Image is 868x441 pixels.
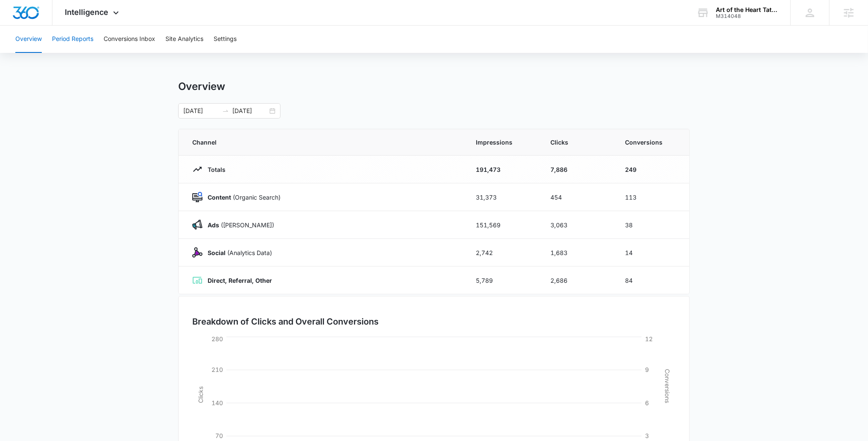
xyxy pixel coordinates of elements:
strong: Content [208,194,231,201]
span: Clicks [550,138,605,147]
span: Channel [192,138,455,147]
p: (Analytics Data) [203,248,272,257]
span: Intelligence [65,8,109,17]
p: ([PERSON_NAME]) [203,220,274,229]
button: Site Analytics [165,26,203,53]
p: (Organic Search) [203,193,281,202]
td: 191,473 [466,156,540,183]
td: 1,683 [540,239,615,267]
p: Totals [203,165,226,174]
td: 38 [615,211,689,239]
td: 113 [615,183,689,211]
tspan: Conversions [664,369,671,403]
h3: Breakdown of Clicks and Overall Conversions [192,315,379,328]
input: Start date [183,106,219,116]
span: swap-right [222,107,229,114]
td: 2,686 [540,267,615,294]
td: 31,373 [466,183,540,211]
tspan: 3 [645,432,649,439]
span: to [222,107,229,114]
td: 14 [615,239,689,267]
img: Content [192,192,203,202]
tspan: 9 [645,366,649,373]
tspan: 280 [211,335,223,342]
td: 84 [615,267,689,294]
button: Period Reports [52,26,93,53]
input: End date [232,106,268,116]
tspan: 12 [645,335,653,342]
span: Impressions [476,138,530,147]
img: Ads [192,220,203,230]
button: Settings [214,26,237,53]
span: Conversions [625,138,676,147]
td: 454 [540,183,615,211]
button: Overview [15,26,42,53]
div: account id [716,13,778,19]
strong: Ads [208,221,219,229]
h1: Overview [178,80,225,93]
td: 5,789 [466,267,540,294]
div: account name [716,6,778,13]
tspan: 140 [211,399,223,406]
tspan: 6 [645,399,649,406]
tspan: 70 [215,432,223,439]
td: 249 [615,156,689,183]
strong: Direct, Referral, Other [208,277,272,284]
tspan: Clicks [197,386,204,403]
td: 3,063 [540,211,615,239]
tspan: 210 [211,366,223,373]
td: 2,742 [466,239,540,267]
td: 7,886 [540,156,615,183]
td: 151,569 [466,211,540,239]
img: Social [192,247,203,258]
button: Conversions Inbox [104,26,155,53]
strong: Social [208,249,226,256]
